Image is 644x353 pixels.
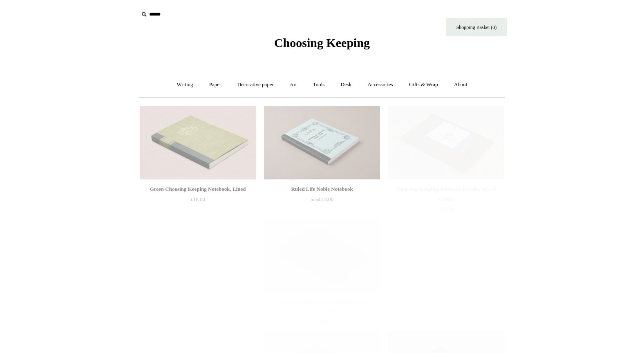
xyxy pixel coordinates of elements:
a: Accessories [360,74,400,96]
a: Choosing Keeping [274,42,370,48]
a: Ruled Life Noble Notebook Ruled Life Noble Notebook [264,106,380,180]
img: Dark Green Choosing Keeping A5 Large Notebook [264,219,380,292]
a: Choosing Keeping Notebook Bundle, All black £18.00 [140,297,256,330]
div: Ruled Life Noble Notebook [266,184,378,194]
div: Red Choosing Keeping Medium Notebook [390,297,502,306]
a: Art [282,74,304,96]
img: Ruled Life Noble Notebook [264,106,380,180]
a: Dark Green Choosing Keeping A5 Large Notebook Dark Green Choosing Keeping A5 Large Notebook [264,219,380,292]
a: Dark Green Choosing Keeping A5 Large Notebook £8.00 [264,297,380,330]
a: Gifts & Wrap [402,74,445,96]
div: Green Choosing Keeping Notebook, Lined [142,184,254,194]
a: Shopping Basket (0) [446,18,507,36]
a: Writing [170,74,201,96]
span: £18.00 [190,308,205,315]
span: £8.00 [316,318,328,324]
a: Choosing Keeping Notebook Bundle, Mixed colours Choosing Keeping Notebook Bundle, Mixed colours [388,106,504,180]
a: Red Choosing Keeping Medium Notebook £6.50 [388,297,504,330]
a: Paper [202,74,229,96]
a: Green Choosing Keeping Notebook, Lined Green Choosing Keeping Notebook, Lined [140,106,256,180]
span: Choosing Keeping [274,36,370,49]
a: Choosing Keeping Notebook Bundle, Mixed colours £19.50 [388,184,504,218]
img: Choosing Keeping Notebook Bundle, Mixed colours [388,106,504,180]
a: Desk [333,74,359,96]
div: Choosing Keeping Notebook Bundle, Mixed colours [390,184,502,204]
img: Green Choosing Keeping Notebook, Lined [140,106,256,180]
a: About [447,74,475,96]
a: Choosing Keeping Notebook Bundle, All black Choosing Keeping Notebook Bundle, All black [140,219,256,292]
a: Decorative paper [230,74,281,96]
span: £18.00 [190,196,205,202]
span: £12.00 [311,196,333,202]
a: Green Choosing Keeping Notebook, Lined £18.00 [140,184,256,218]
span: £19.50 [439,206,454,212]
img: Choosing Keeping Notebook Bundle, All black [140,219,256,292]
img: Red Choosing Keeping Medium Notebook [388,219,504,292]
span: from [311,197,319,202]
a: Red Choosing Keeping Medium Notebook Red Choosing Keeping Medium Notebook [388,219,504,292]
a: Tools [306,74,332,96]
a: Ruled Life Noble Notebook from£12.00 [264,184,380,218]
div: Choosing Keeping Notebook Bundle, All black [142,297,254,306]
span: £6.50 [440,308,452,315]
div: Dark Green Choosing Keeping A5 Large Notebook [266,297,378,316]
